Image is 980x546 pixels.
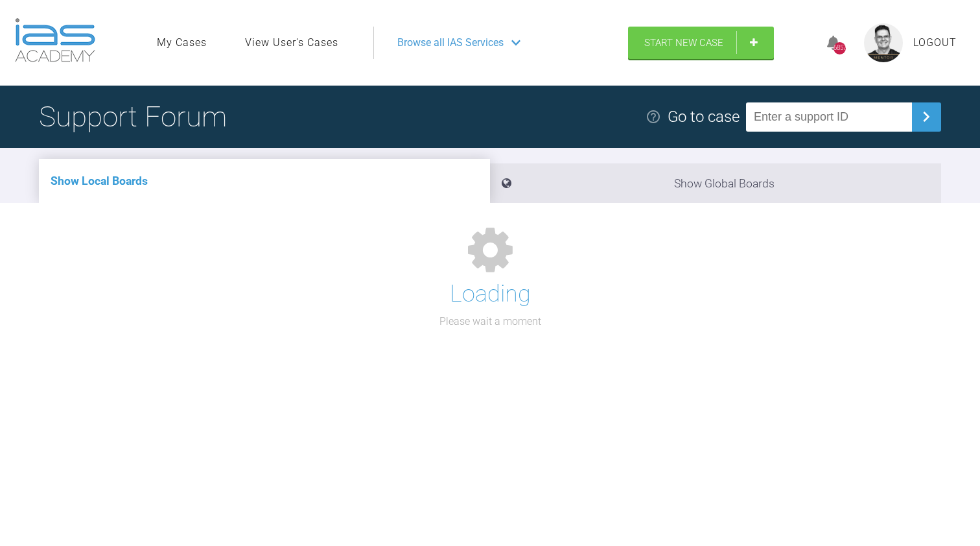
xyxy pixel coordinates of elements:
li: Show Local Boards [39,159,490,203]
h1: Support Forum [39,94,227,139]
a: Logout [913,34,957,51]
img: help.e70b9f3d.svg [646,109,661,125]
img: profile.png [864,23,903,62]
p: Please wait a moment [439,313,541,330]
h1: Loading [450,276,531,313]
div: Go to case [668,104,740,129]
a: My Cases [157,34,207,51]
span: Start New Case [644,37,723,49]
img: chevronRight.28bd32b0.svg [916,106,937,127]
li: Show Global Boards [490,163,941,203]
a: View User's Cases [245,34,338,51]
span: Browse all IAS Services [397,34,504,51]
input: Enter a support ID [746,102,912,132]
img: logo-light.3e3ef733.png [15,18,95,62]
div: 6857 [834,42,846,54]
a: Start New Case [628,27,774,59]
